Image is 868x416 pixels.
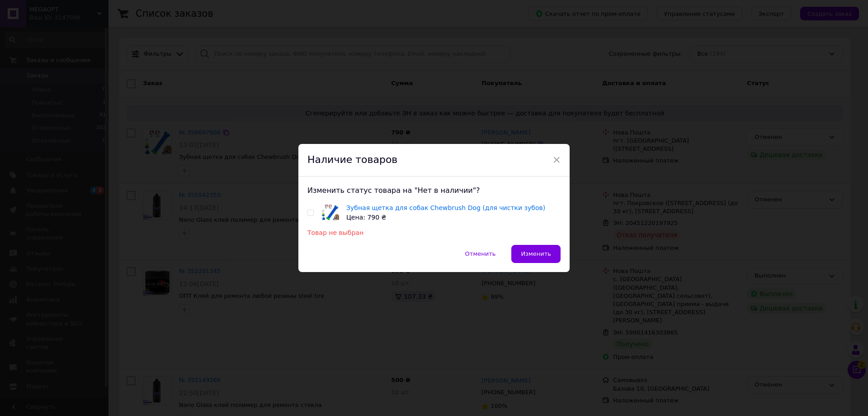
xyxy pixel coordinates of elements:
p: Товар не выбран [307,230,561,236]
div: Наличие товаров [298,144,570,177]
a: Зубная щетка для собак Chewbrush Dog (для чистки зубов) [346,204,545,211]
span: × [552,152,561,167]
button: Изменить [511,245,561,263]
span: Изменить [521,250,551,257]
div: Изменить статус товара на "Нет в наличии"? [307,186,561,196]
div: Цена: 790 ₴ [346,213,545,222]
span: Отменить [465,250,496,257]
button: Отменить [456,245,505,263]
